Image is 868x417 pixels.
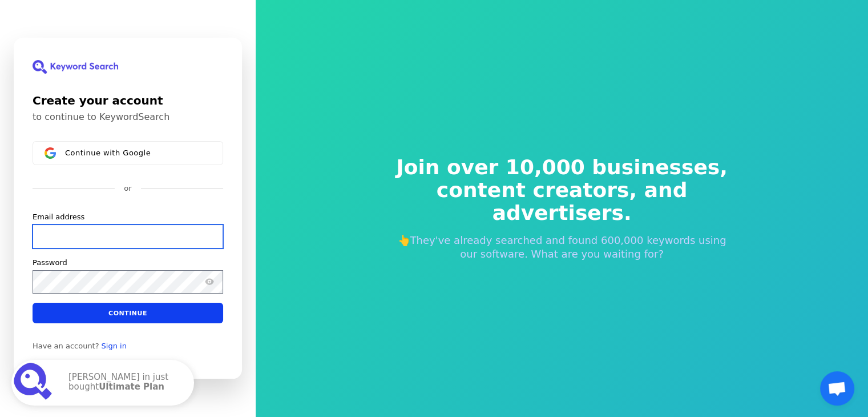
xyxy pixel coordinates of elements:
[33,212,84,222] label: Email address
[820,371,854,406] a: Open chat
[124,183,131,194] p: or
[33,342,99,351] span: Have an account?
[99,382,164,392] strong: Ultimate Plan
[65,149,151,158] span: Continue with Google
[33,258,67,268] label: Password
[33,92,223,109] h1: Create your account
[389,179,736,224] span: content creators, and advertisers.
[14,362,55,403] img: Ultimate Plan
[389,234,736,261] p: 👆They've already searched and found 600,000 keywords using our software. What are you waiting for?
[33,303,223,323] button: Continue
[102,342,127,351] a: Sign in
[33,111,223,123] p: to continue to KeywordSearch
[389,156,736,179] span: Join over 10,000 businesses,
[33,60,118,74] img: KeywordSearch
[68,372,183,393] p: [PERSON_NAME] in just bought
[203,275,216,289] button: Show password
[45,147,56,159] img: Sign in with Google
[33,141,223,165] button: Sign in with GoogleContinue with Google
